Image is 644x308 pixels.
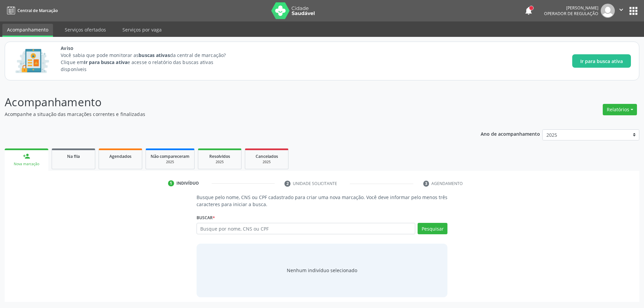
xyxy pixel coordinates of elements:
input: Busque por nome, CNS ou CPF [197,223,416,234]
p: Você sabia que pode monitorar as da central de marcação? Clique em e acesse o relatório das busca... [61,52,238,73]
button:  [615,4,628,18]
div: 1 [168,180,174,186]
span: Não compareceram [151,153,190,159]
span: Central de Marcação [17,8,58,13]
span: Agendados [109,153,131,159]
div: 2025 [250,160,283,165]
img: img [601,4,615,18]
span: Ir para busca ativa [580,58,623,65]
a: Serviços ofertados [60,24,111,36]
button: notifications [524,6,533,15]
span: Aviso [61,45,238,52]
p: Ano de acompanhamento [481,129,540,138]
p: Acompanhamento [5,94,449,111]
div: Indivíduo [176,180,199,186]
button: Pesquisar [418,223,447,234]
i:  [618,6,625,13]
a: Acompanhamento [2,24,53,37]
p: Acompanhe a situação das marcações correntes e finalizadas [5,111,449,118]
span: Resolvidos [209,153,230,159]
img: Imagem de CalloutCard [13,46,51,76]
label: Buscar [197,212,215,223]
a: Central de Marcação [5,5,58,16]
strong: Ir para busca ativa [84,59,127,65]
strong: buscas ativas [139,52,170,58]
a: Serviços por vaga [118,24,166,36]
button: Ir para busca ativa [572,54,631,68]
div: person_add [23,152,30,160]
div: Nova marcação [9,162,44,167]
div: [PERSON_NAME] [544,5,598,11]
span: Cancelados [256,153,278,159]
span: Na fila [67,153,80,159]
button: apps [628,5,639,17]
button: Relatórios [603,104,637,115]
span: Operador de regulação [544,11,598,16]
div: 2025 [203,160,236,165]
div: 2025 [151,160,190,165]
div: Nenhum indivíduo selecionado [287,267,357,274]
p: Busque pelo nome, CNS ou CPF cadastrado para criar uma nova marcação. Você deve informar pelo men... [197,194,448,208]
